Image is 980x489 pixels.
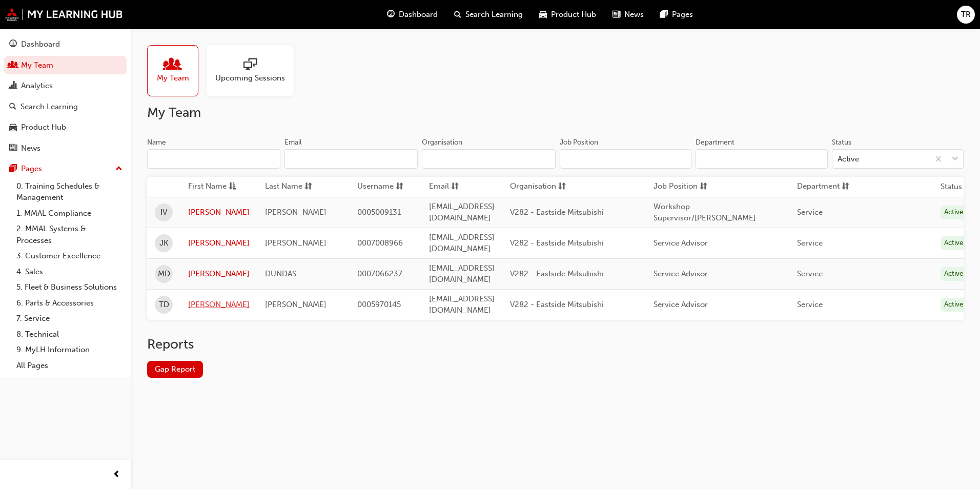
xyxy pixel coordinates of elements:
span: chart-icon [9,81,17,91]
span: 0007008966 [357,238,403,248]
div: Active [941,206,967,219]
span: sorting-icon [451,180,459,193]
span: Product Hub [551,9,596,21]
a: 5. Fleet & Business Solutions [12,279,127,295]
a: My Team [147,45,207,96]
span: DUNDAS [265,269,296,278]
div: Dashboard [21,38,60,50]
span: [EMAIL_ADDRESS][DOMAIN_NAME] [429,294,495,315]
span: Service [797,300,823,309]
a: pages-iconPages [652,4,701,25]
a: search-iconSearch Learning [446,4,531,25]
span: people-icon [166,58,179,72]
span: Organisation [510,180,556,193]
button: Pages [4,159,127,178]
span: Service [797,238,823,248]
button: Last Namesorting-icon [265,180,321,193]
a: news-iconNews [604,4,652,25]
span: JK [159,237,168,249]
img: mmal [5,8,123,21]
h2: Reports [147,336,964,353]
a: 2. MMAL Systems & Processes [12,221,127,248]
a: Analytics [4,76,127,95]
span: V282 - Eastside Mitsubishi [510,238,604,248]
span: sorting-icon [396,180,403,193]
button: TR [957,6,975,24]
a: 4. Sales [12,264,127,280]
span: Job Position [654,180,698,193]
span: Username [357,180,394,193]
button: Organisationsorting-icon [510,180,566,193]
span: Service Advisor [654,300,708,309]
input: Email [284,149,418,169]
span: V282 - Eastside Mitsubishi [510,300,604,309]
a: 8. Technical [12,327,127,342]
span: up-icon [115,162,122,176]
button: First Nameasc-icon [188,180,244,193]
span: sorting-icon [558,180,566,193]
span: sorting-icon [304,180,312,193]
span: Workshop Supervisor/[PERSON_NAME] [654,202,756,223]
div: Organisation [422,137,462,148]
a: 1. MMAL Compliance [12,206,127,221]
span: V282 - Eastside Mitsubishi [510,269,604,278]
div: Active [838,153,859,165]
span: guage-icon [387,8,395,21]
div: Active [941,267,967,281]
div: Analytics [21,80,53,92]
div: Job Position [560,137,598,148]
a: [PERSON_NAME] [188,207,250,218]
span: pages-icon [660,8,668,21]
span: Dashboard [399,9,438,21]
span: down-icon [952,153,959,166]
input: Name [147,149,280,169]
button: DashboardMy TeamAnalyticsSearch LearningProduct HubNews [4,33,127,159]
button: Emailsorting-icon [429,180,485,193]
div: Active [941,236,967,250]
a: 9. MyLH Information [12,342,127,358]
span: 0007066237 [357,269,402,278]
span: Upcoming Sessions [215,72,285,84]
a: Upcoming Sessions [207,45,302,96]
span: IV [160,207,167,218]
span: News [624,9,644,21]
span: Pages [672,9,693,21]
span: news-icon [9,144,17,153]
a: 6. Parts & Accessories [12,295,127,311]
span: Service Advisor [654,269,708,278]
span: prev-icon [113,468,120,481]
span: TD [159,299,169,311]
span: news-icon [612,8,620,21]
button: Departmentsorting-icon [797,180,853,193]
a: Dashboard [4,35,127,54]
span: people-icon [9,61,17,70]
a: [PERSON_NAME] [188,299,250,311]
span: [PERSON_NAME] [265,300,326,309]
a: 7. Service [12,311,127,327]
a: 3. Customer Excellence [12,248,127,264]
span: [EMAIL_ADDRESS][DOMAIN_NAME] [429,233,495,254]
span: Service Advisor [654,238,708,248]
span: [PERSON_NAME] [265,208,326,217]
span: [PERSON_NAME] [265,238,326,248]
span: car-icon [9,123,17,132]
input: Job Position [560,149,692,169]
span: My Team [157,72,189,84]
span: Department [797,180,840,193]
span: guage-icon [9,40,17,49]
span: sessionType_ONLINE_URL-icon [243,58,257,72]
span: TR [961,9,971,21]
span: MD [158,268,170,280]
div: Email [284,137,302,148]
a: car-iconProduct Hub [531,4,604,25]
span: Search Learning [465,9,523,21]
span: asc-icon [229,180,236,193]
div: Active [941,298,967,312]
span: sorting-icon [700,180,707,193]
span: V282 - Eastside Mitsubishi [510,208,604,217]
span: 0005970145 [357,300,401,309]
span: Last Name [265,180,302,193]
a: [PERSON_NAME] [188,237,250,249]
